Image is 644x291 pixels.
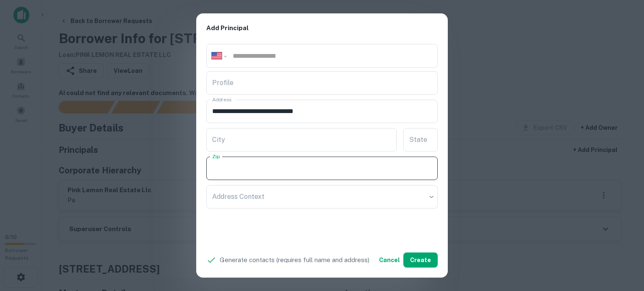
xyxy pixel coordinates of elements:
iframe: Chat Widget [602,224,644,264]
p: Generate contacts (requires full name and address) [220,255,369,265]
div: ​ [206,185,438,209]
label: Zip [212,153,220,160]
label: Address [212,96,231,103]
button: Create [403,252,438,268]
button: Cancel [376,252,403,268]
h2: Add Principal [196,13,448,43]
